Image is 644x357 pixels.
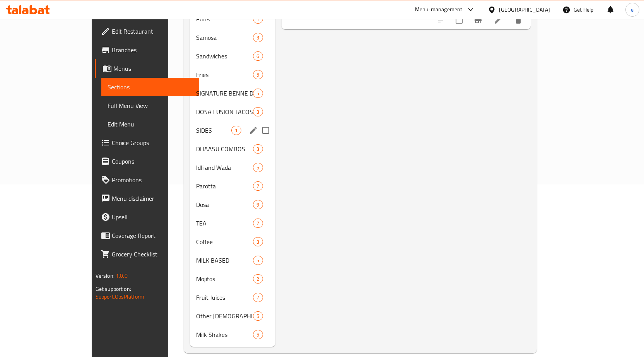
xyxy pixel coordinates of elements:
span: Choice Groups [112,138,193,147]
a: Grocery Checklist [95,245,199,263]
span: 6 [253,53,262,60]
div: Other [DEMOGRAPHIC_DATA] Drinks5 [190,307,275,325]
span: Edit Restaurant [112,27,193,36]
span: Coupons [112,157,193,166]
button: edit [248,125,259,136]
div: items [253,51,263,61]
div: MILK BASED5 [190,251,275,270]
div: Fruit Juices7 [190,288,275,307]
span: Get support on: [96,284,131,294]
div: items [253,200,263,209]
div: Parotta7 [190,177,275,195]
span: e [631,5,634,14]
div: Mojitos [196,274,253,284]
a: Edit menu item [494,15,503,25]
span: Coffee [196,237,253,246]
span: Edit Menu [108,120,193,129]
span: 3 [253,145,262,153]
span: TEA [196,219,253,228]
div: Fruit Juices [196,293,253,302]
a: Menu disclaimer [95,189,199,208]
div: items [253,89,263,98]
span: 2 [253,275,262,283]
span: Parotta [196,181,253,191]
span: 5 [253,313,262,320]
div: items [231,126,241,135]
span: Idli and Wada [196,163,253,172]
div: items [253,107,263,116]
span: DOSA FUSION TACOS & WRAPS [196,107,253,116]
div: Milk Shakes5 [190,325,275,344]
div: TEA7 [190,214,275,232]
span: Coverage Report [112,231,193,240]
div: items [253,293,263,302]
span: 5 [253,71,262,79]
div: DHAASU COMBOS3 [190,140,275,158]
span: Upsell [112,212,193,222]
a: Choice Groups [95,133,199,152]
div: Milk Shakes [196,330,253,339]
div: SIDES1edit [190,121,275,140]
span: 5 [253,164,262,171]
span: Version: [96,271,114,281]
span: 1 [232,127,241,134]
span: Other [DEMOGRAPHIC_DATA] Drinks [196,311,253,321]
div: items [253,274,263,284]
div: Coffee3 [190,232,275,251]
span: Menus [113,64,193,73]
div: items [253,33,263,42]
a: Sections [101,78,199,96]
div: Mojitos2 [190,270,275,288]
span: 7 [253,183,262,190]
a: Coverage Report [95,226,199,245]
span: 3 [253,34,262,41]
span: 7 [253,294,262,301]
span: 1.0.0 [116,271,128,281]
button: Branch-specific-item [469,11,487,29]
div: [GEOGRAPHIC_DATA] [499,5,550,14]
a: Edit Menu [101,115,199,133]
div: items [253,237,263,246]
a: Coupons [95,152,199,171]
span: Samosa [196,33,253,42]
a: Promotions [95,171,199,189]
span: 7 [253,220,262,227]
span: SIDES [196,126,231,135]
div: items [253,181,263,191]
div: DOSA FUSION TACOS & WRAPS3 [190,102,275,121]
span: Fries [196,70,253,79]
span: DHAASU COMBOS [196,144,253,154]
div: items [253,163,263,172]
div: Idli and Wada5 [190,158,275,177]
div: items [253,311,263,321]
div: Other Indian Drinks [196,311,253,321]
div: SIGNATURE BENNE DOSA SPECIALS [196,89,253,98]
div: items [253,330,263,339]
span: Menu disclaimer [112,194,193,203]
span: Full Menu View [108,101,193,110]
span: Sections [108,82,193,92]
a: Branches [95,41,199,59]
span: Promotions [112,175,193,184]
span: 3 [253,238,262,246]
span: Grocery Checklist [112,249,193,259]
div: Fries5 [190,65,275,84]
div: Sandwiches6 [190,47,275,65]
div: SIGNATURE BENNE DOSA SPECIALS5 [190,84,275,102]
span: Sandwiches [196,51,253,61]
button: delete [509,11,528,29]
a: Upsell [95,208,199,226]
span: 5 [253,90,262,97]
a: Menus [95,59,199,78]
a: Edit Restaurant [95,22,199,41]
span: 5 [253,257,262,264]
div: Dosa9 [190,195,275,214]
div: Samosa3 [190,28,275,47]
span: 9 [253,201,262,208]
span: MILK BASED [196,256,253,265]
div: Menu-management [415,5,463,14]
